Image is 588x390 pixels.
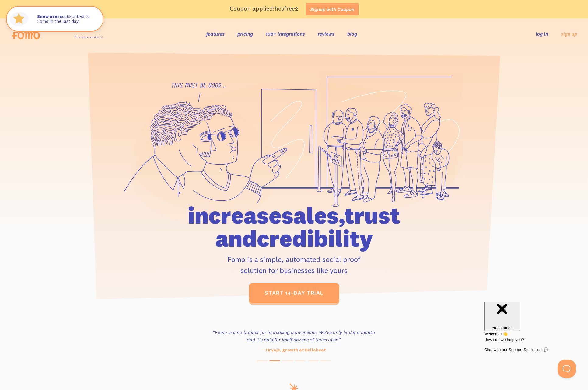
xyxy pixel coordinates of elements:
[306,3,359,15] a: Signup with Coupon
[249,283,339,303] a: start 14-day trial
[558,360,576,378] iframe: Help Scout Beacon - Open
[318,31,334,37] a: reviews
[561,31,577,37] a: sign up
[266,31,305,37] a: 106+ integrations
[211,329,377,343] h3: “Fomo is a no brainer for increasing conversions. We've only had it a month and it's paid for its...
[153,204,435,250] h1: increase sales, trust and credibility
[237,31,253,37] a: pricing
[211,347,377,353] p: — Hrvoje, growth at Bellabeat
[74,35,103,39] a: This data is verified ⓘ
[347,31,357,37] a: blog
[275,5,298,12] span: hcsfree2
[481,302,579,360] iframe: Help Scout Beacon - Messages and Notifications
[153,254,435,276] p: Fomo is a simple, automated social proof solution for businesses like yours
[536,31,548,37] a: log in
[206,31,225,37] a: features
